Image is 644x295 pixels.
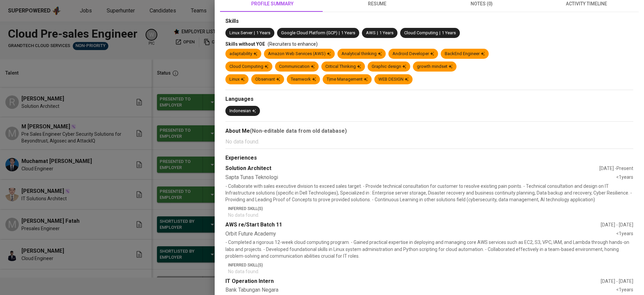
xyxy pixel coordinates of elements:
[228,262,633,268] p: Inferred Skill(s)
[445,51,485,57] div: BackEnd Engineer
[255,76,280,83] div: Observant
[229,108,256,114] div: Indonesian
[616,230,633,238] div: <1 years
[341,51,382,57] div: Analytical thinking
[325,64,361,70] div: Critical Thinking
[225,286,616,294] div: Bank Tabungan Negara
[616,174,633,181] div: <1 years
[341,30,355,35] span: 1 Years
[599,165,633,172] div: [DATE] - Present
[404,30,438,35] span: Cloud Computing
[256,30,270,35] span: 1 Years
[327,76,368,83] div: Tịme Management
[417,64,452,70] div: growth mindset
[229,51,257,57] div: adaptability
[225,183,633,203] p: - Collaborate with sales executive division to exceed sales target. - Provide technical consultat...
[339,30,340,36] span: |
[228,268,633,275] p: No data found.
[229,76,245,83] div: Linux
[229,64,268,70] div: Cloud Computing
[268,41,318,47] span: (Recruiters to enhance)
[616,286,633,294] div: <1 years
[225,41,265,47] span: Skills without YOE
[225,174,616,181] div: Sapta Tunas Teknologi
[379,30,393,35] span: 1 Years
[225,221,601,229] div: AWS re/Start Batch 11
[377,30,378,36] span: |
[254,30,255,36] span: |
[601,221,633,228] div: [DATE] - [DATE]
[279,64,315,70] div: Communication
[378,76,409,83] div: WEB DESIGN
[228,212,633,218] p: No data found.
[225,239,633,259] p: - Completed a rigorous 12-week cloud computing program. - Gained practical expertise in deploying...
[225,138,633,146] p: No data found.
[229,30,253,35] span: Linux Server
[366,30,376,35] span: AWS
[225,95,633,103] div: Languages
[225,17,633,25] div: Skills
[228,206,633,212] p: Inferred Skill(s)
[439,30,440,36] span: |
[392,51,434,57] div: Android Developer
[291,76,316,83] div: Teamwork
[601,278,633,285] div: [DATE] - [DATE]
[225,278,601,285] div: IT Operation Intern
[442,30,456,35] span: 1 Years
[268,51,331,57] div: Amazon Web Services (AWS)
[225,127,633,135] div: About Me
[372,64,406,70] div: Graphic design
[225,154,633,162] div: Experiences
[250,128,347,134] b: (Non-editable data from old database)
[281,30,337,35] span: Google Cloud Platform (GCP)
[225,230,616,238] div: Orbit Future Academy
[225,165,599,172] div: Solution Architect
